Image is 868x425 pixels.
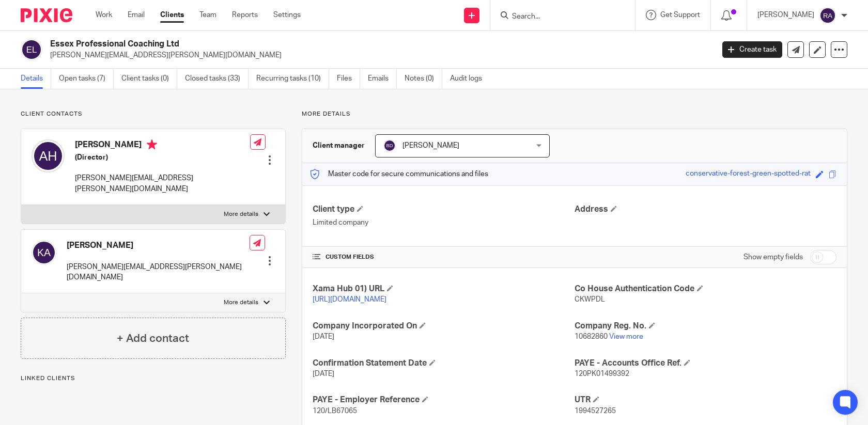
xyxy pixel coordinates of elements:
p: Limited company [313,217,575,228]
a: Settings [273,10,301,20]
img: svg%3E [383,139,396,152]
a: Details [21,69,51,89]
h4: UTR [575,395,836,405]
img: Pixie [21,8,72,22]
a: Notes (0) [405,69,442,89]
span: CKWPDL [575,296,605,303]
h4: + Add contact [117,330,189,347]
a: Client tasks (0) [121,69,177,89]
span: 120/LB67065 [313,407,357,415]
h4: Xama Hub 01) URL [313,284,575,294]
span: 120PK01499392 [575,370,629,377]
h4: Confirmation Statement Date [313,358,575,369]
label: Show empty fields [743,252,803,262]
a: View more [609,333,643,340]
img: svg%3E [819,7,836,24]
p: More details [224,298,258,307]
i: Primary [147,139,157,150]
a: Files [337,69,360,89]
a: Create task [722,41,782,58]
p: More details [224,210,258,218]
h4: PAYE - Employer Reference [313,395,575,405]
h4: Co House Authentication Code [575,284,836,294]
h5: (Director) [75,152,250,163]
h3: Client manager [313,140,365,151]
p: [PERSON_NAME][EMAIL_ADDRESS][PERSON_NAME][DOMAIN_NAME] [50,50,707,60]
img: svg%3E [32,139,65,172]
h4: Company Incorporated On [313,321,575,332]
input: Search [511,12,604,22]
a: Recurring tasks (10) [256,69,329,89]
span: [DATE] [313,370,334,377]
h4: [PERSON_NAME] [75,139,250,152]
div: conservative-forest-green-spotted-rat [686,168,811,180]
img: svg%3E [32,240,56,265]
p: [PERSON_NAME][EMAIL_ADDRESS][PERSON_NAME][DOMAIN_NAME] [67,262,250,283]
p: [PERSON_NAME][EMAIL_ADDRESS][PERSON_NAME][DOMAIN_NAME] [75,173,250,194]
p: [PERSON_NAME] [757,10,814,20]
p: Client contacts [21,110,286,118]
h4: Client type [313,204,575,215]
h2: Essex Professional Coaching Ltd [50,39,576,50]
a: [URL][DOMAIN_NAME] [313,296,386,303]
span: 10682860 [575,333,608,340]
a: Open tasks (7) [59,69,114,89]
h4: Address [575,204,836,215]
a: Work [96,10,112,20]
span: Get Support [660,11,700,19]
p: Linked clients [21,374,286,383]
a: Audit logs [450,69,490,89]
span: 1994527265 [575,407,616,415]
h4: Company Reg. No. [575,321,836,332]
h4: [PERSON_NAME] [67,240,250,251]
span: [PERSON_NAME] [402,142,459,149]
a: Email [128,10,145,20]
a: Emails [368,69,397,89]
a: Closed tasks (33) [185,69,249,89]
p: More details [302,110,847,118]
p: Master code for secure communications and files [310,169,488,179]
span: [DATE] [313,333,334,340]
img: svg%3E [21,39,42,60]
h4: PAYE - Accounts Office Ref. [575,358,836,369]
h4: CUSTOM FIELDS [313,253,575,261]
a: Clients [160,10,184,20]
a: Team [199,10,216,20]
a: Reports [232,10,258,20]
